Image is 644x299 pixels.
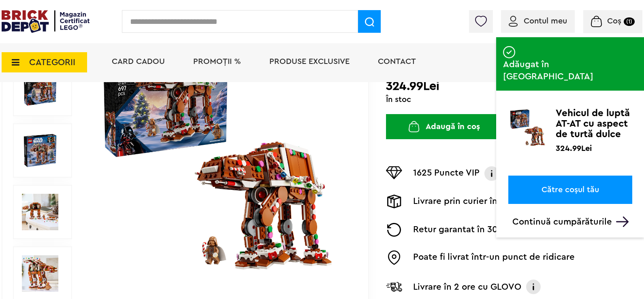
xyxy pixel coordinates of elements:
[508,176,632,204] a: Către coșul tău
[386,166,402,179] img: Puncte VIP
[509,17,567,25] a: Contul meu
[512,216,632,227] p: Continuă cumpărăturile
[413,195,522,209] p: Livrare prin curier în 2 zile
[112,57,165,66] a: Card Cadou
[22,71,58,107] img: Vehicul de luptă AT-AT cu aspect de turtă dulce
[503,58,637,83] span: Adăugat în [GEOGRAPHIC_DATA]
[556,143,592,151] p: 324.99Lei
[508,108,548,148] img: Vehicul de luptă AT-AT cu aspect de turtă dulce
[386,195,402,208] img: Livrare
[413,166,480,181] p: 1625 Puncte VIP
[484,166,500,181] img: Info VIP
[525,279,542,295] img: Info livrare cu GLOVO
[22,255,58,292] img: LEGO Star Wars Vehicul de luptă AT-AT cu aspect de turtă dulce
[22,194,58,230] img: Seturi Lego Vehicul de luptă AT-AT cu aspect de turtă dulce
[386,79,642,93] h2: 324.99Lei
[378,57,416,66] a: Contact
[524,17,567,25] span: Contul meu
[616,216,629,227] img: Arrow%20-%20Down.svg
[496,100,504,108] img: addedtocart
[29,58,75,67] span: CATEGORII
[413,280,521,293] p: Livrare în 2 ore cu GLOVO
[90,20,351,281] img: Vehicul de luptă AT-AT cu aspect de turtă dulce
[386,250,402,265] img: Easybox
[503,46,515,58] img: addedtocart
[386,282,402,292] img: Livrare Glovo
[413,223,528,237] p: Retur garantat în 30 de zile
[624,17,635,26] small: (1)
[386,95,642,104] div: În stoc
[607,17,621,25] span: Coș
[413,250,575,265] p: Poate fi livrat într-un punct de ridicare
[22,132,58,169] img: Vehicul de luptă AT-AT cu aspect de turtă dulce LEGO 40806
[193,57,241,66] a: PROMOȚII %
[556,108,632,140] p: Vehicul de luptă AT-AT cu aspect de turtă dulce
[386,223,402,237] img: Returnare
[269,57,350,66] a: Produse exclusive
[386,114,503,139] button: Adaugă în coș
